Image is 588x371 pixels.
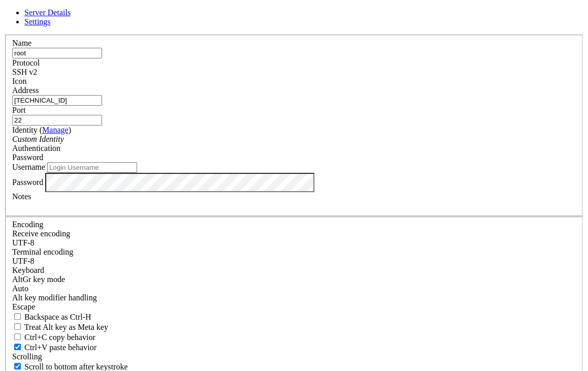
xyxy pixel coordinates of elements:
[14,313,21,320] input: Backspace as Ctrl-H
[47,162,137,173] input: Login Username
[14,344,21,350] input: Ctrl+V paste behavior
[12,257,35,265] span: UTF-8
[12,192,31,201] label: Notes
[12,144,60,152] label: Authentication
[12,58,40,67] label: Protocol
[14,323,21,330] input: Treat Alt key as Meta key
[12,106,26,114] label: Port
[12,163,45,171] label: Username
[12,362,128,371] label: Whether to scroll to the bottom on any keystroke.
[42,126,69,134] a: Manage
[12,275,65,284] label: Set the expected encoding for data received from the host. If the encodings do not match, visual ...
[12,229,70,238] label: Set the expected encoding for data received from the host. If the encodings do not match, visual ...
[12,39,31,47] label: Name
[12,248,73,256] label: The default terminal encoding. ISO-2022 enables character map translations (like graphics maps). ...
[12,266,44,274] label: Keyboard
[40,126,71,134] span: ( )
[12,343,96,352] label: Ctrl+V pastes if true, sends ^V to host if false. Ctrl+Shift+V sends ^V to host if true, pastes i...
[12,95,102,106] input: Host Name or IP
[12,135,576,144] div: Custom Identity
[12,313,91,321] label: If true, the backspace should send BS ('\x08', aka ^H). Otherwise the backspace key should send '...
[12,284,576,293] div: Auto
[24,323,108,331] span: Treat Alt key as Meta key
[12,115,102,126] input: Port Number
[12,135,64,143] i: Custom Identity
[12,257,576,266] div: UTF-8
[24,313,91,321] span: Backspace as Ctrl-H
[12,302,35,311] span: Escape
[12,68,37,76] span: SSH v2
[24,8,71,17] a: Server Details
[12,333,95,342] label: Ctrl-C copies if true, send ^C to host if false. Ctrl-Shift-C sends ^C to host if true, copies if...
[12,238,576,248] div: UTF-8
[12,220,43,229] label: Encoding
[12,284,28,293] span: Auto
[12,153,576,162] div: Password
[24,17,51,26] a: Settings
[14,363,21,369] input: Scroll to bottom after keystroke
[24,343,96,352] span: Ctrl+V paste behavior
[14,333,21,340] input: Ctrl+C copy behavior
[12,153,43,162] span: Password
[12,323,108,331] label: Whether the Alt key acts as a Meta key or as a distinct Alt key.
[12,302,576,312] div: Escape
[12,352,42,361] label: Scrolling
[12,126,71,134] label: Identity
[12,238,35,247] span: UTF-8
[12,77,26,85] label: Icon
[24,362,128,371] span: Scroll to bottom after keystroke
[12,68,576,77] div: SSH v2
[12,86,39,95] label: Address
[12,293,97,302] label: Controls how the Alt key is handled. Escape: Send an ESC prefix. 8-Bit: Add 128 to the typed char...
[24,333,95,342] span: Ctrl+C copy behavior
[12,48,102,58] input: Server Name
[12,177,43,186] label: Password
